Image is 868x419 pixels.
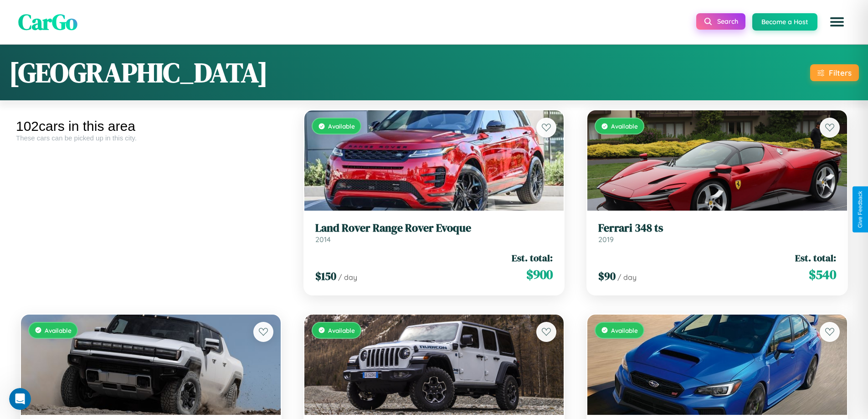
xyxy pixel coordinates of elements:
span: 2019 [598,235,614,244]
span: $ 540 [809,265,836,284]
div: Filters [829,68,852,78]
span: $ 900 [526,265,553,284]
span: Available [328,122,355,130]
span: / day [617,273,637,282]
h3: Ferrari 348 ts [598,222,836,235]
a: Land Rover Range Rover Evoque2014 [315,222,553,244]
iframe: Intercom live chat [9,388,31,410]
span: Available [611,326,638,334]
span: Available [611,122,638,130]
div: These cars can be picked up in this city. [16,134,286,142]
span: Est. total: [795,251,836,264]
button: Become a Host [752,13,817,31]
span: $ 150 [315,269,336,284]
div: Give Feedback [857,191,863,228]
span: CarGo [18,7,77,37]
h3: Land Rover Range Rover Evoque [315,222,553,235]
div: 102 cars in this area [16,119,286,134]
button: Filters [810,64,859,81]
span: 2014 [315,235,331,244]
span: / day [338,273,357,282]
span: Available [45,326,72,334]
h1: [GEOGRAPHIC_DATA] [9,54,268,91]
button: Search [696,13,745,30]
span: Search [717,17,738,26]
span: Available [328,326,355,334]
a: Ferrari 348 ts2019 [598,222,836,244]
button: Open menu [824,9,850,35]
span: Est. total: [512,251,553,264]
span: $ 90 [598,269,616,284]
